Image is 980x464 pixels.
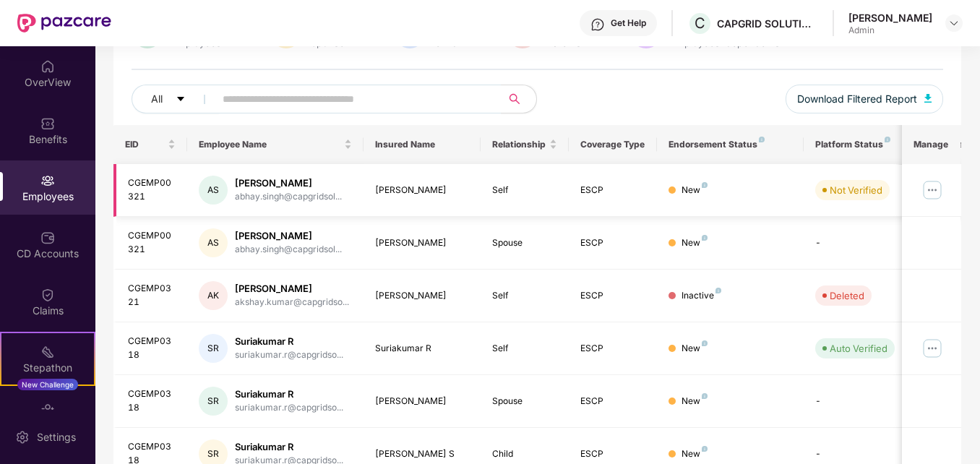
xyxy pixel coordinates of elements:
[492,342,557,356] div: Self
[580,447,645,461] div: ESCP
[235,229,342,243] div: [PERSON_NAME]
[235,335,343,348] div: Suriakumar R
[33,430,80,444] div: Settings
[830,288,864,303] div: Deleted
[804,375,906,428] td: -
[682,289,721,303] div: Inactive
[375,447,470,461] div: [PERSON_NAME] S
[492,447,557,461] div: Child
[580,184,645,197] div: ESCP
[40,173,55,188] img: svg+xml;base64,PHN2ZyBpZD0iRW1wbG95ZWVzIiB4bWxucz0iaHR0cDovL3d3dy53My5vcmcvMjAwMC9zdmciIHdpZHRoPS...
[682,236,708,250] div: New
[151,91,163,107] span: All
[702,182,708,188] img: svg+xml;base64,PHN2ZyB4bWxucz0iaHR0cDovL3d3dy53My5vcmcvMjAwMC9zdmciIHdpZHRoPSI4IiBoZWlnaHQ9IjgiIH...
[580,236,645,250] div: ESCP
[199,334,228,363] div: SR
[113,125,187,164] th: EID
[40,59,55,74] img: svg+xml;base64,PHN2ZyBpZD0iSG9tZSIgeG1sbnM9Imh0dHA6Ly93d3cudzMub3JnLzIwMDAvc3ZnIiB3aWR0aD0iMjAiIG...
[235,401,343,415] div: suriakumar.r@capgridso...
[375,395,470,408] div: [PERSON_NAME]
[187,125,364,164] th: Employee Name
[501,93,529,105] span: search
[921,179,944,202] img: manageButton
[669,139,792,150] div: Endorsement Status
[702,235,708,241] img: svg+xml;base64,PHN2ZyB4bWxucz0iaHR0cDovL3d3dy53My5vcmcvMjAwMC9zdmciIHdpZHRoPSI4IiBoZWlnaHQ9IjgiIH...
[492,289,557,303] div: Self
[40,345,55,359] img: svg+xml;base64,PHN2ZyB4bWxucz0iaHR0cDovL3d3dy53My5vcmcvMjAwMC9zdmciIHdpZHRoPSIyMSIgaGVpZ2h0PSIyMC...
[235,440,343,454] div: Suriakumar R
[580,342,645,356] div: ESCP
[580,395,645,408] div: ESCP
[235,176,342,190] div: [PERSON_NAME]
[830,341,887,356] div: Auto Verified
[804,217,906,270] td: -
[682,342,708,356] div: New
[682,395,708,408] div: New
[199,387,228,416] div: SR
[375,289,470,303] div: [PERSON_NAME]
[695,14,705,32] span: C
[924,94,932,103] img: svg+xml;base64,PHN2ZyB4bWxucz0iaHR0cDovL3d3dy53My5vcmcvMjAwMC9zdmciIHhtbG5zOnhsaW5rPSJodHRwOi8vd3...
[902,125,960,164] th: Manage
[235,243,342,257] div: abhay.singh@capgridsol...
[921,337,944,360] img: manageButton
[17,14,111,33] img: New Pazcare Logo
[948,17,960,29] img: svg+xml;base64,PHN2ZyBpZD0iRHJvcGRvd24tMzJ4MzIiIHhtbG5zPSJodHRwOi8vd3d3LnczLm9yZy8yMDAwL3N2ZyIgd2...
[885,137,890,142] img: svg+xml;base64,PHN2ZyB4bWxucz0iaHR0cDovL3d3dy53My5vcmcvMjAwMC9zdmciIHdpZHRoPSI4IiBoZWlnaHQ9IjgiIH...
[132,85,220,113] button: Allcaret-down
[848,11,932,25] div: [PERSON_NAME]
[199,139,341,150] span: Employee Name
[40,288,55,302] img: svg+xml;base64,PHN2ZyBpZD0iQ2xhaW0iIHhtbG5zPSJodHRwOi8vd3d3LnczLm9yZy8yMDAwL3N2ZyIgd2lkdGg9IjIwIi...
[569,125,657,164] th: Coverage Type
[848,25,932,36] div: Admin
[40,402,55,416] img: svg+xml;base64,PHN2ZyBpZD0iRW5kb3JzZW1lbnRzIiB4bWxucz0iaHR0cDovL3d3dy53My5vcmcvMjAwMC9zdmciIHdpZH...
[492,139,546,150] span: Relationship
[611,17,646,29] div: Get Help
[199,176,228,205] div: AS
[15,430,30,444] img: svg+xml;base64,PHN2ZyBpZD0iU2V0dGluZy0yMHgyMCIgeG1sbnM9Imh0dHA6Ly93d3cudzMub3JnLzIwMDAvc3ZnIiB3aW...
[235,296,349,309] div: akshay.kumar@capgridso...
[815,139,895,150] div: Platform Status
[715,288,721,293] img: svg+xml;base64,PHN2ZyB4bWxucz0iaHR0cDovL3d3dy53My5vcmcvMjAwMC9zdmciIHdpZHRoPSI4IiBoZWlnaHQ9IjgiIH...
[786,85,943,113] button: Download Filtered Report
[797,91,917,107] span: Download Filtered Report
[501,85,537,113] button: search
[199,228,228,257] div: AS
[17,379,78,390] div: New Challenge
[481,125,569,164] th: Relationship
[702,446,708,452] img: svg+xml;base64,PHN2ZyB4bWxucz0iaHR0cDovL3d3dy53My5vcmcvMjAwMC9zdmciIHdpZHRoPSI4IiBoZWlnaHQ9IjgiIH...
[235,190,342,204] div: abhay.singh@capgridsol...
[364,125,481,164] th: Insured Name
[702,340,708,346] img: svg+xml;base64,PHN2ZyB4bWxucz0iaHR0cDovL3d3dy53My5vcmcvMjAwMC9zdmciIHdpZHRoPSI4IiBoZWlnaHQ9IjgiIH...
[682,184,708,197] div: New
[492,184,557,197] div: Self
[176,94,186,106] span: caret-down
[128,229,176,257] div: CGEMP00321
[125,139,165,150] span: EID
[235,387,343,401] div: Suriakumar R
[492,236,557,250] div: Spouse
[199,281,228,310] div: AK
[682,447,708,461] div: New
[40,231,55,245] img: svg+xml;base64,PHN2ZyBpZD0iQ0RfQWNjb3VudHMiIGRhdGEtbmFtZT0iQ0QgQWNjb3VudHMiIHhtbG5zPSJodHRwOi8vd3...
[1,361,94,375] div: Stepathon
[702,393,708,399] img: svg+xml;base64,PHN2ZyB4bWxucz0iaHR0cDovL3d3dy53My5vcmcvMjAwMC9zdmciIHdpZHRoPSI4IiBoZWlnaHQ9IjgiIH...
[128,176,176,204] div: CGEMP00321
[492,395,557,408] div: Spouse
[40,116,55,131] img: svg+xml;base64,PHN2ZyBpZD0iQmVuZWZpdHMiIHhtbG5zPSJodHRwOi8vd3d3LnczLm9yZy8yMDAwL3N2ZyIgd2lkdGg9Ij...
[580,289,645,303] div: ESCP
[375,236,470,250] div: [PERSON_NAME]
[717,17,818,30] div: CAPGRID SOLUTIONS PRIVATE LIMITED
[375,342,470,356] div: Suriakumar R
[235,348,343,362] div: suriakumar.r@capgridso...
[759,137,765,142] img: svg+xml;base64,PHN2ZyB4bWxucz0iaHR0cDovL3d3dy53My5vcmcvMjAwMC9zdmciIHdpZHRoPSI4IiBoZWlnaHQ9IjgiIH...
[128,282,176,309] div: CGEMP0321
[375,184,470,197] div: [PERSON_NAME]
[235,282,349,296] div: [PERSON_NAME]
[128,387,176,415] div: CGEMP0318
[830,183,882,197] div: Not Verified
[128,335,176,362] div: CGEMP0318
[590,17,605,32] img: svg+xml;base64,PHN2ZyBpZD0iSGVscC0zMngzMiIgeG1sbnM9Imh0dHA6Ly93d3cudzMub3JnLzIwMDAvc3ZnIiB3aWR0aD...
